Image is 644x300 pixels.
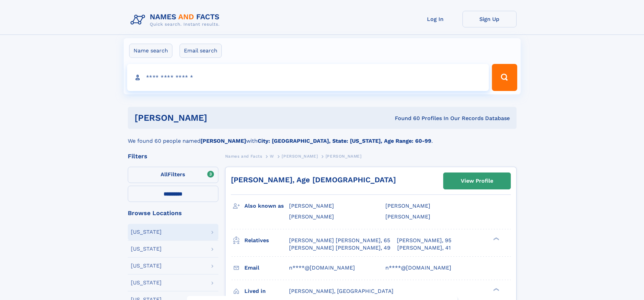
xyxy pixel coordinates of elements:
[244,285,289,297] h3: Lived in
[131,263,162,269] div: [US_STATE]
[135,114,301,122] h1: [PERSON_NAME]
[129,44,172,58] label: Name search
[289,288,393,294] span: [PERSON_NAME], [GEOGRAPHIC_DATA]
[127,64,489,91] input: search input
[462,11,517,27] a: Sign Up
[128,11,225,29] img: Logo Names and Facts
[244,235,289,246] h3: Relatives
[200,138,246,144] b: [PERSON_NAME]
[244,262,289,274] h3: Email
[131,246,162,252] div: [US_STATE]
[385,203,430,209] span: [PERSON_NAME]
[244,200,289,212] h3: Also known as
[128,210,218,216] div: Browse Locations
[397,244,451,252] a: [PERSON_NAME], 41
[397,237,451,244] a: [PERSON_NAME], 95
[258,138,431,144] b: City: [GEOGRAPHIC_DATA], State: [US_STATE], Age Range: 60-99
[131,280,162,285] div: [US_STATE]
[289,203,334,209] span: [PERSON_NAME]
[128,167,218,183] label: Filters
[289,213,334,220] span: [PERSON_NAME]
[128,129,517,145] div: We found 60 people named with .
[180,44,222,58] label: Email search
[128,153,218,159] div: Filters
[492,236,500,241] div: ❯
[444,173,510,189] a: View Profile
[270,154,274,159] span: W
[289,237,390,244] a: [PERSON_NAME] [PERSON_NAME], 65
[408,11,462,27] a: Log In
[270,152,274,160] a: W
[385,213,430,220] span: [PERSON_NAME]
[289,244,390,252] a: [PERSON_NAME] [PERSON_NAME], 49
[492,64,517,91] button: Search Button
[231,176,396,184] a: [PERSON_NAME], Age [DEMOGRAPHIC_DATA]
[131,229,162,235] div: [US_STATE]
[225,152,262,160] a: Names and Facts
[282,152,318,160] a: [PERSON_NAME]
[492,287,500,292] div: ❯
[326,154,362,159] span: [PERSON_NAME]
[161,171,168,178] span: All
[282,154,318,159] span: [PERSON_NAME]
[461,173,493,189] div: View Profile
[301,115,510,122] div: Found 60 Profiles In Our Records Database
